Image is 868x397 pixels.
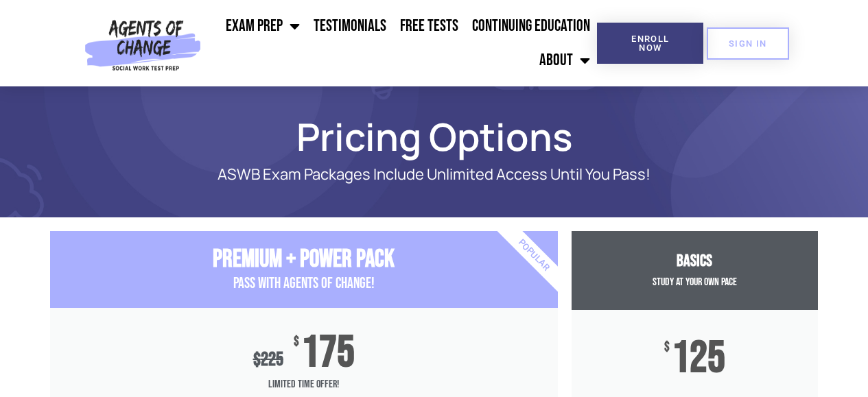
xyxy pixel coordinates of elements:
h3: Basics [572,252,818,272]
span: $ [253,348,261,371]
span: SIGN IN [729,39,767,48]
p: ASWB Exam Packages Include Unlimited Access Until You Pass! [98,166,771,183]
span: Study at your Own Pace [653,276,737,289]
a: SIGN IN [707,27,789,60]
span: Enroll Now [619,34,681,52]
div: 225 [253,348,283,371]
nav: Menu [207,9,597,77]
a: Continuing Education [465,9,597,43]
a: Testimonials [307,9,393,43]
h3: Premium + Power Pack [50,245,558,274]
a: About [532,43,597,77]
span: $ [294,335,299,349]
a: Free Tests [393,9,465,43]
span: PASS with AGENTS OF CHANGE! [233,274,375,293]
span: 175 [301,335,355,371]
h1: Pricing Options [43,121,825,152]
div: Popular [454,176,613,335]
a: Enroll Now [597,23,703,64]
span: 125 [672,341,725,376]
span: $ [664,341,670,354]
a: Exam Prep [219,9,307,43]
